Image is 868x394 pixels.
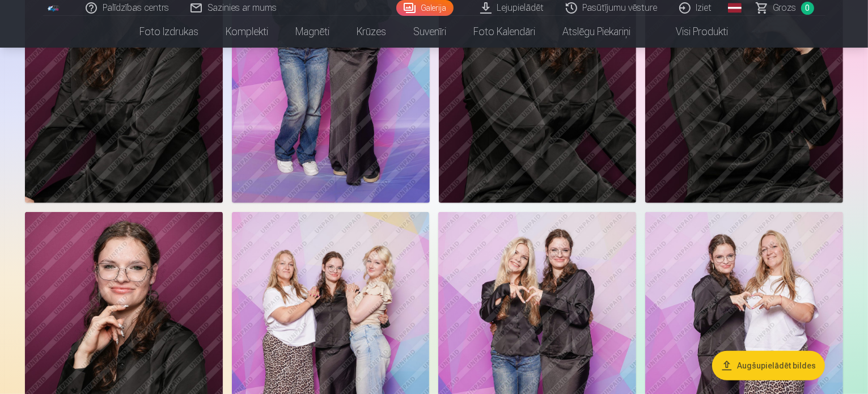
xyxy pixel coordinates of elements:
a: Magnēti [282,16,344,48]
a: Atslēgu piekariņi [549,16,645,48]
a: Visi produkti [645,16,742,48]
span: 0 [801,2,814,15]
img: /fa1 [48,5,60,11]
a: Foto izdrukas [126,16,213,48]
a: Komplekti [213,16,282,48]
a: Foto kalendāri [460,16,549,48]
a: Krūzes [344,16,400,48]
a: Suvenīri [400,16,460,48]
button: Augšupielādēt bildes [712,351,825,380]
span: Grozs [773,1,797,15]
